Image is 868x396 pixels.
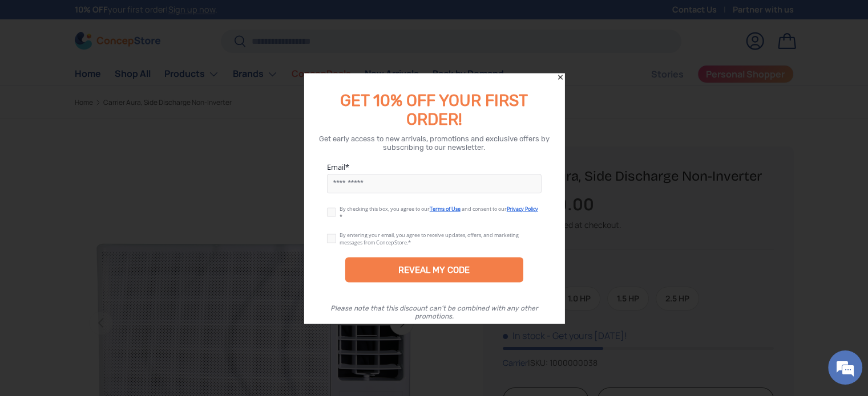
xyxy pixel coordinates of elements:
[327,161,542,172] label: Email
[345,257,523,282] div: REVEAL MY CODE
[556,73,564,81] div: Close
[507,205,538,212] a: Privacy Policy
[398,264,470,275] div: REVEAL MY CODE
[340,205,430,212] span: By checking this box, you agree to our
[316,304,553,320] div: Please note that this discount can’t be combined with any other promotions.
[340,231,519,246] div: By entering your email, you agree to receive updates, offers, and marketing messages from ConcepS...
[318,134,551,151] div: Get early access to new arrivals, promotions and exclusive offers by subscribing to our newsletter.
[430,205,461,212] a: Terms of Use
[462,205,507,212] span: and consent to our
[340,91,528,128] span: GET 10% OFF YOUR FIRST ORDER!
